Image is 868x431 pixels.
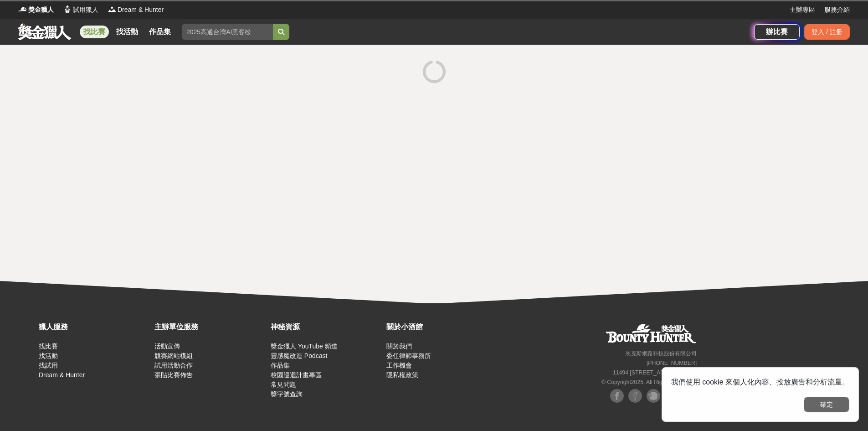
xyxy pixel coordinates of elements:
[118,5,164,15] span: Dream & Hunter
[671,378,849,386] span: 我們使用 cookie 來個人化內容、投放廣告和分析流量。
[386,322,498,332] div: 關於小酒館
[63,5,72,14] img: Logo
[601,379,697,385] small: © Copyright 2025 . All Rights Reserved.
[790,5,815,15] a: 主辦專區
[39,352,58,359] a: 找活動
[108,5,164,15] a: LogoDream & Hunter
[610,389,624,403] img: Facebook
[154,343,180,350] a: 活動宣傳
[154,371,193,379] a: 張貼比賽佈告
[613,369,697,376] small: 11494 [STREET_ADDRESS] 3 樓
[113,26,142,38] a: 找活動
[145,26,175,38] a: 作品集
[73,5,98,15] span: 試用獵人
[154,322,266,332] div: 主辦單位服務
[80,26,109,38] a: 找比賽
[39,322,150,332] div: 獵人服務
[154,362,193,369] a: 試用活動合作
[39,362,58,369] a: 找試用
[271,381,296,388] a: 常見問題
[271,371,322,379] a: 校園巡迴計畫專區
[386,371,418,379] a: 隱私權政策
[626,350,697,357] small: 恩克斯網路科技股份有限公司
[386,352,431,359] a: 委任律師事務所
[628,389,642,403] img: Facebook
[824,5,850,15] a: 服務介紹
[271,390,303,398] a: 獎字號查詢
[28,5,54,15] span: 獎金獵人
[18,5,54,15] a: Logo獎金獵人
[804,24,850,40] div: 登入 / 註冊
[271,343,338,350] a: 獎金獵人 YouTube 頻道
[182,24,273,40] input: 2025高通台灣AI黑客松
[754,24,800,40] a: 辦比賽
[39,343,58,350] a: 找比賽
[647,389,660,403] img: Plurk
[804,397,849,412] button: 確定
[271,352,327,359] a: 靈感魔改造 Podcast
[386,362,412,369] a: 工作機會
[63,5,98,15] a: Logo試用獵人
[386,343,412,350] a: 關於我們
[18,5,27,14] img: Logo
[271,322,382,332] div: 神秘資源
[154,352,193,359] a: 競賽網站模組
[271,362,290,369] a: 作品集
[108,5,117,14] img: Logo
[39,371,85,379] a: Dream & Hunter
[647,360,697,366] small: [PHONE_NUMBER]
